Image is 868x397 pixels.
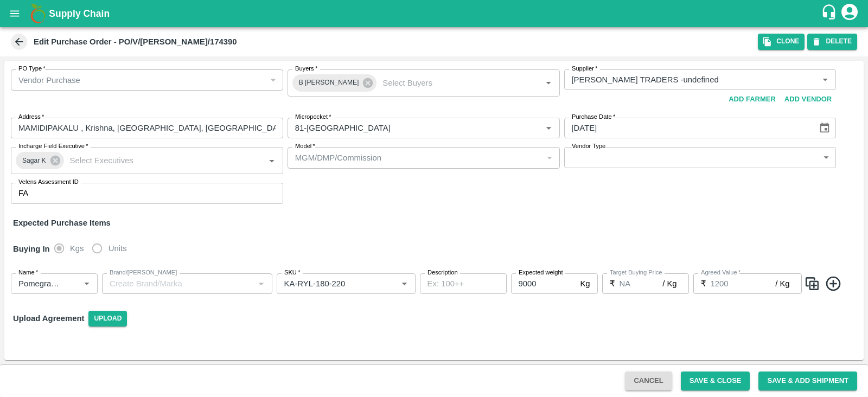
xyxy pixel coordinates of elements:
[27,3,49,24] img: logo
[2,1,27,26] button: open drawer
[9,238,54,260] h6: Buying In
[804,275,820,293] img: CloneIcon
[70,242,84,254] span: Kgs
[18,74,80,86] p: Vendor Purchase
[541,121,556,135] button: Open
[16,155,53,167] span: Sagar K
[397,277,411,291] button: Open
[18,268,38,277] label: Name
[11,118,283,138] input: Address
[13,219,111,227] strong: Expected Purchase Items
[295,113,331,121] label: Micropocket
[572,113,615,121] label: Purchase Date
[572,142,605,151] label: Vendor Type
[49,8,110,19] b: Supply Chain
[54,238,136,259] div: buying_in
[13,314,84,323] strong: Upload Agreement
[775,278,789,290] p: / Kg
[758,372,857,390] button: Save & Add Shipment
[564,118,810,138] input: Select Date
[701,278,706,290] p: ₹
[580,278,590,290] p: Kg
[541,76,556,90] button: Open
[291,121,525,135] input: Micropocket
[295,142,315,151] label: Model
[511,273,576,294] input: 0.0
[519,268,563,277] label: Expected weight
[427,268,458,277] label: Description
[280,277,380,291] input: SKU
[295,65,317,73] label: Buyers
[625,372,672,390] button: Cancel
[807,34,857,49] button: DELETE
[80,277,94,291] button: Open
[110,268,177,277] label: Brand/[PERSON_NAME]
[701,268,741,277] label: Agreed Value
[840,2,859,25] div: account of current user
[66,153,248,168] input: Select Executives
[108,242,127,254] span: Units
[292,77,366,88] span: B [PERSON_NAME]
[49,6,821,21] a: Supply Chain
[18,142,88,151] label: Incharge Field Executive
[284,268,300,277] label: SKU
[662,278,676,290] p: / Kg
[18,187,28,199] p: FA
[610,268,662,277] label: Target Buying Price
[620,273,663,294] input: 0.0
[814,118,835,138] button: Choose date, selected date is Sep 8, 2025
[818,73,832,87] button: Open
[378,76,524,90] input: Select Buyers
[681,372,750,390] button: Save & Close
[572,65,597,73] label: Supplier
[18,65,46,73] label: PO Type
[18,113,44,121] label: Address
[16,152,64,169] div: Sagar K
[14,277,62,291] input: Name
[567,73,801,87] input: Select Supplier
[724,90,780,109] button: Add Farmer
[821,4,840,23] div: customer-support
[18,178,79,187] label: Velens Assessment ID
[758,34,805,49] button: Clone
[88,311,127,326] span: Upload
[610,278,615,290] p: ₹
[265,153,279,168] button: Open
[292,74,377,92] div: B [PERSON_NAME]
[711,273,776,294] input: 0.0
[34,37,237,46] b: Edit Purchase Order - PO/V/[PERSON_NAME]/174390
[780,90,836,109] button: Add Vendor
[105,277,251,291] input: Create Brand/Marka
[295,152,381,164] p: MGM/DMP/Commission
